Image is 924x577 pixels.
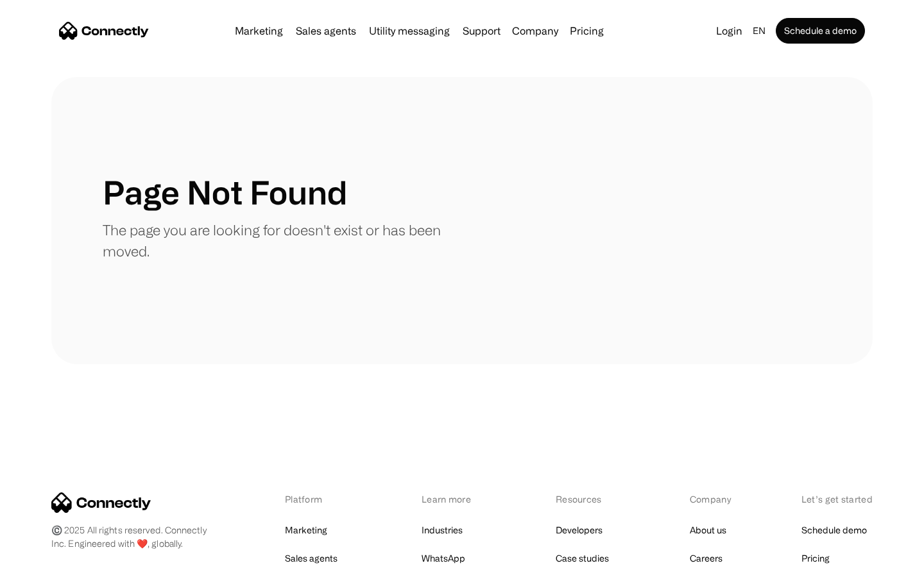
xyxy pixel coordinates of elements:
[285,521,327,539] a: Marketing
[291,26,361,36] a: Sales agents
[230,26,288,36] a: Marketing
[512,22,558,40] div: Company
[26,555,77,573] ul: Language list
[753,22,766,40] div: en
[458,26,506,36] a: Support
[801,549,830,567] a: Pricing
[776,18,865,44] a: Schedule a demo
[556,521,603,539] a: Developers
[422,549,465,567] a: WhatsApp
[285,549,338,567] a: Sales agents
[103,219,462,262] p: The page you are looking for doesn't exist or has been moved.
[103,173,347,212] h1: Page Not Found
[556,549,609,567] a: Case studies
[422,492,489,506] div: Learn more
[690,492,735,506] div: Company
[690,521,726,539] a: About us
[690,549,723,567] a: Careers
[711,22,748,40] a: Login
[364,26,455,36] a: Utility messaging
[801,521,867,539] a: Schedule demo
[422,521,463,539] a: Industries
[285,492,355,506] div: Platform
[565,26,609,36] a: Pricing
[801,492,873,506] div: Let’s get started
[13,553,77,573] aside: Language selected: English
[556,492,623,506] div: Resources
